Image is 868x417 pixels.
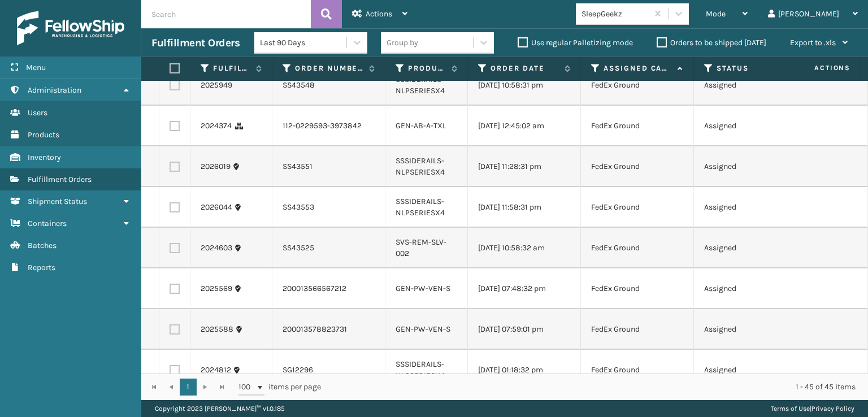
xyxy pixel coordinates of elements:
span: 100 [238,381,255,393]
label: Order Number [295,63,363,73]
span: Products [28,130,59,140]
td: [DATE] 10:58:31 pm [468,65,581,106]
a: 1 [180,379,197,396]
span: Actions [366,9,392,19]
span: Fulfillment Orders [28,175,92,184]
td: Assigned [694,268,807,309]
td: [DATE] 12:45:02 am [468,106,581,146]
span: Inventory [28,153,61,162]
td: FedEx Ground [581,350,694,390]
label: Fulfillment Order Id [213,63,250,73]
span: Export to .xls [790,38,836,47]
td: Assigned [694,228,807,268]
td: [DATE] 01:18:32 pm [468,350,581,390]
td: [DATE] 10:58:32 am [468,228,581,268]
a: GEN-PW-VEN-S [396,324,450,334]
td: [DATE] 11:58:31 pm [468,187,581,228]
td: FedEx Ground [581,309,694,350]
a: SVS-REM-SLV-002 [396,237,446,258]
td: SG12296 [272,350,385,390]
a: 2025569 [201,283,232,294]
label: Orders to be shipped [DATE] [657,38,766,47]
label: Order Date [491,63,559,73]
span: Reports [28,263,55,272]
h3: Fulfillment Orders [151,36,240,50]
td: SS43553 [272,187,385,228]
span: Containers [28,219,67,228]
td: [DATE] 07:48:32 pm [468,268,581,309]
a: 2024374 [201,120,232,132]
td: Assigned [694,106,807,146]
div: Last 90 Days [260,37,348,49]
a: 2024603 [201,242,232,254]
td: SS43551 [272,146,385,187]
a: 2026044 [201,202,232,213]
a: SSSIDERAILS-NLPSERIESX4 [396,156,445,177]
label: Product SKU [408,63,446,73]
label: Status [717,63,785,73]
span: Shipment Status [28,197,87,206]
a: 2025949 [201,80,232,91]
a: 2026019 [201,161,231,172]
a: Privacy Policy [811,405,854,412]
td: FedEx Ground [581,187,694,228]
span: Menu [26,63,46,72]
td: SS43548 [272,65,385,106]
td: Assigned [694,187,807,228]
td: Assigned [694,309,807,350]
div: | [771,400,854,417]
div: 1 - 45 of 45 items [337,381,856,393]
a: 2024812 [201,364,231,376]
p: Copyright 2023 [PERSON_NAME]™ v 1.0.185 [155,400,285,417]
td: FedEx Ground [581,106,694,146]
a: GEN-AB-A-TXL [396,121,446,131]
a: 2025588 [201,324,233,335]
td: FedEx Ground [581,65,694,106]
span: Actions [779,59,857,77]
div: SleepGeekz [581,8,649,20]
a: Terms of Use [771,405,810,412]
span: Users [28,108,47,118]
td: Assigned [694,146,807,187]
td: FedEx Ground [581,228,694,268]
td: FedEx Ground [581,146,694,187]
td: SS43525 [272,228,385,268]
td: [DATE] 07:59:01 pm [468,309,581,350]
td: FedEx Ground [581,268,694,309]
td: 112-0229593-3973842 [272,106,385,146]
td: 200013578823731 [272,309,385,350]
a: SSSIDERAILS-NLPSERIESX4 [396,359,445,380]
a: GEN-PW-VEN-S [396,284,450,293]
a: SSSIDERAILS-NLPSERIESX4 [396,197,445,218]
td: Assigned [694,350,807,390]
td: [DATE] 11:28:31 pm [468,146,581,187]
div: Group by [387,37,418,49]
span: Batches [28,241,57,250]
label: Assigned Carrier Service [604,63,672,73]
span: items per page [238,379,321,396]
td: 200013566567212 [272,268,385,309]
span: Administration [28,85,81,95]
img: logo [17,11,124,45]
td: Assigned [694,65,807,106]
label: Use regular Palletizing mode [518,38,633,47]
span: Mode [706,9,726,19]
